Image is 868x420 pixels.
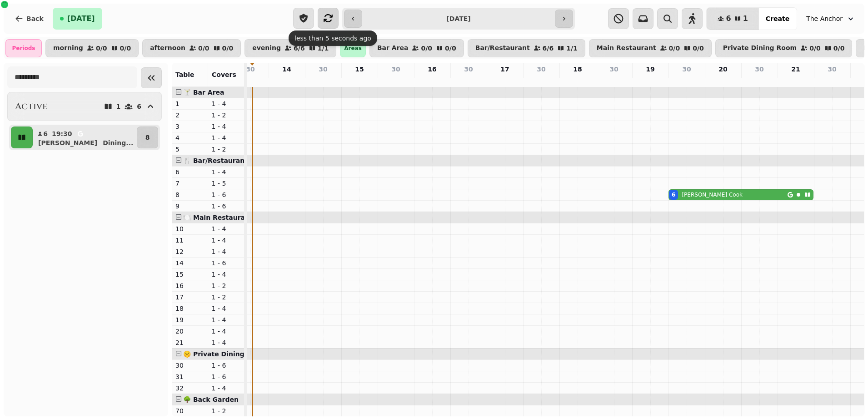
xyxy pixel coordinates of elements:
p: 0 / 0 [96,45,107,51]
p: 1 / 1 [318,45,329,51]
p: 1 - 5 [212,179,241,188]
div: less than 5 seconds ago [289,30,377,46]
p: 0 [392,76,399,85]
button: Bar Area0/00/0 [369,39,464,57]
p: 0 [247,76,254,85]
p: 16 [428,65,436,74]
p: 15 [175,270,205,279]
p: 0 [719,76,727,85]
p: morning [53,45,83,52]
p: 6 / 6 [543,45,554,51]
p: 2 [175,111,205,120]
p: 6 [43,129,48,138]
button: Create [758,8,797,30]
p: 1 - 6 [212,372,241,381]
p: 0 [828,76,836,85]
p: 19:30 [52,129,72,138]
span: The Anchor [806,14,843,23]
p: 19 [646,65,654,74]
p: Dining ... [103,138,133,147]
p: 21 [791,65,800,74]
p: 16 [175,281,205,290]
p: 30 [464,65,473,74]
p: 7 [175,179,205,188]
p: 1 - 4 [212,122,241,131]
span: 🍴 Bar/Restaurant [183,157,248,164]
p: 30 [319,65,327,74]
p: 0 [792,76,799,85]
p: 18 [175,304,205,313]
p: 1 - 4 [212,338,241,347]
p: [PERSON_NAME] [38,138,97,147]
p: 9 [175,202,205,211]
p: 30 [391,65,400,74]
p: 4 [175,133,205,142]
button: Active16 [7,92,162,121]
button: 61 [707,8,759,30]
button: Collapse sidebar [141,67,162,88]
p: 0 [429,76,436,85]
p: 30 [175,361,205,370]
div: 6 [672,191,675,198]
span: 🍸 Bar Area [183,89,224,96]
p: 0 [465,76,472,85]
p: 70 [175,406,205,415]
p: 17 [500,65,509,74]
div: Periods [5,39,42,57]
button: morning0/00/0 [45,39,139,57]
span: Create [766,15,789,22]
h2: Active [15,100,47,113]
p: 20 [175,327,205,336]
p: 1 - 6 [212,202,241,211]
p: [PERSON_NAME] Cook [682,191,743,198]
div: Areas [340,39,366,57]
p: 30 [246,65,254,74]
p: 1 - 4 [212,270,241,279]
p: 1 - 4 [212,327,241,336]
p: 30 [682,65,691,74]
p: 1 - 2 [212,145,241,154]
p: 0 [610,76,618,85]
p: 1 - 4 [212,167,241,177]
button: Bar/Restaurant6/61/1 [468,39,585,57]
p: 6 [683,76,690,85]
p: 6 / 6 [294,45,305,51]
p: 3 [175,122,205,131]
p: 17 [175,293,205,302]
p: 32 [175,384,205,393]
p: 0 / 0 [222,45,234,51]
p: 1 - 4 [212,315,241,324]
p: 1 - 6 [212,258,241,268]
button: afternoon0/00/0 [142,39,241,57]
p: 1 - 4 [212,247,241,256]
p: 30 [828,65,836,74]
p: 1 - 2 [212,281,241,290]
p: 30 [755,65,763,74]
button: 619:30[PERSON_NAME]Dining... [35,127,135,148]
p: 1 / 1 [566,45,578,51]
p: 5 [175,145,205,154]
p: 1 - 2 [212,111,241,120]
p: 0 / 0 [809,45,821,51]
p: 20 [718,65,727,74]
p: Main Restaurant [597,45,656,52]
p: Bar/Restaurant [475,45,530,52]
button: [DATE] [53,8,102,30]
button: evening6/61/1 [244,39,336,57]
p: 21 [175,338,205,347]
p: 1 - 4 [212,304,241,313]
p: 0 / 0 [445,45,456,51]
p: 8 [175,190,205,199]
p: 18 [573,65,582,74]
p: 1 - 4 [212,133,241,142]
p: 0 / 0 [693,45,704,51]
p: 6 [175,167,205,177]
p: 0 [574,76,581,85]
p: 14 [175,258,205,268]
p: 19 [175,315,205,324]
p: 30 [609,65,618,74]
p: 1 - 4 [212,224,241,233]
p: 1 - 6 [212,190,241,199]
button: The Anchor [801,10,861,27]
p: 0 / 0 [120,45,131,51]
